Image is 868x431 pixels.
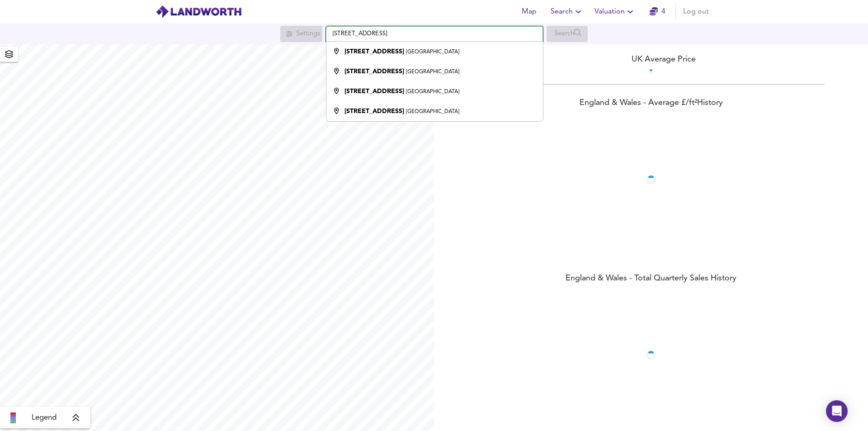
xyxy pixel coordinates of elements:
[434,273,868,285] div: England & Wales - Total Quarterly Sales History
[344,48,404,55] strong: [STREET_ADDRESS]
[650,5,665,18] a: 4
[434,53,868,66] div: UK Average Price
[679,3,712,21] button: Log out
[643,3,672,21] button: 4
[344,88,404,95] strong: [STREET_ADDRESS]
[326,26,543,42] input: Enter a location...
[156,5,242,19] img: logo
[594,5,636,18] span: Valuation
[406,69,459,75] small: [GEOGRAPHIC_DATA]
[547,26,588,42] div: Search for a location first or explore the map
[518,5,540,18] span: Map
[406,49,459,55] small: [GEOGRAPHIC_DATA]
[551,5,584,18] span: Search
[826,400,848,422] div: Open Intercom Messenger
[683,5,709,18] span: Log out
[547,3,587,21] button: Search
[344,108,404,114] strong: [STREET_ADDRESS]
[406,89,459,95] small: [GEOGRAPHIC_DATA]
[514,3,543,21] button: Map
[280,26,322,42] div: Search for a location first or explore the map
[406,109,459,114] small: [GEOGRAPHIC_DATA]
[32,412,57,423] span: Legend
[434,97,868,110] div: England & Wales - Average £/ ft² History
[344,68,404,75] strong: [STREET_ADDRESS]
[591,3,639,21] button: Valuation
